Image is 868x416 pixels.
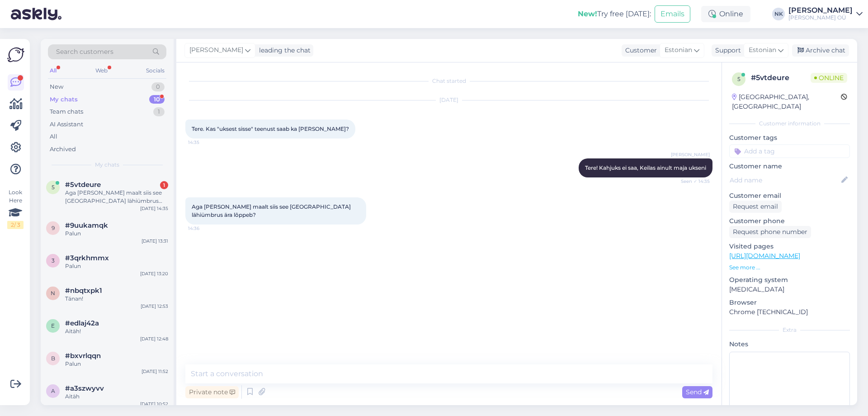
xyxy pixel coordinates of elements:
span: Tere. Kas "uksest sisse" teenust saab ka [PERSON_NAME]? [192,125,349,132]
p: Customer phone [729,216,850,226]
span: #nbqtxpk1 [65,287,102,295]
span: Estonian [665,45,692,55]
span: Search customers [56,47,113,57]
div: Request email [729,201,782,213]
span: n [51,290,55,296]
div: Request phone number [729,226,811,238]
div: All [50,132,57,141]
span: a [51,387,55,394]
p: Operating system [729,275,850,285]
p: Customer email [729,191,850,201]
span: 14:36 [188,225,222,232]
div: Chat started [185,77,712,85]
span: [PERSON_NAME] [189,45,243,55]
input: Add a tag [729,144,850,158]
div: Support [712,46,741,55]
span: Aga [PERSON_NAME] maalt siis see [GEOGRAPHIC_DATA] lähiümbrus ära lõppeb? [192,203,352,218]
p: Chrome [TECHNICAL_ID] [729,307,850,317]
div: [PERSON_NAME] [788,7,853,14]
span: 9 [52,225,55,231]
span: e [51,322,55,329]
span: Tere! Kahjuks ei saa, Keilas ainult maja ukseni [585,164,706,171]
div: Private note [185,386,239,398]
div: Extra [729,326,850,334]
div: [GEOGRAPHIC_DATA], [GEOGRAPHIC_DATA] [732,92,841,111]
div: Palun [65,230,168,238]
div: Aitäh [65,392,168,401]
a: [PERSON_NAME][PERSON_NAME] OÜ [788,7,863,21]
div: Archive chat [792,44,849,57]
span: b [51,355,55,362]
div: Aitäh! [65,327,168,335]
div: All [48,65,58,77]
p: [MEDICAL_DATA] [729,285,850,294]
span: 5 [737,76,741,82]
div: Archived [50,145,76,154]
div: 2 / 3 [7,221,24,229]
p: Browser [729,298,850,307]
div: Web [94,65,109,77]
div: [DATE] 13:31 [142,238,168,244]
div: Online [701,6,750,22]
div: New [50,82,63,91]
p: See more ... [729,263,850,272]
a: [URL][DOMAIN_NAME] [729,252,800,260]
div: 10 [149,95,165,104]
p: Customer name [729,162,850,171]
span: #edlaj42a [65,319,99,327]
div: [DATE] 11:52 [142,368,168,375]
div: Try free [DATE]: [578,9,651,19]
p: Visited pages [729,242,850,251]
p: Customer tags [729,133,850,143]
div: [DATE] 13:20 [140,270,168,277]
div: Tänan! [65,295,168,303]
input: Add name [730,175,840,185]
div: Customer information [729,120,850,128]
span: #5vtdeure [65,181,101,189]
span: Seen ✓ 14:35 [676,178,710,185]
div: Palun [65,262,168,270]
div: AI Assistant [50,120,83,129]
span: My chats [95,161,119,169]
span: Send [686,388,709,396]
div: [DATE] 12:53 [141,303,168,310]
b: New! [578,10,597,18]
img: Askly Logo [7,46,24,63]
div: [PERSON_NAME] OÜ [788,14,853,21]
div: # 5vtdeure [751,72,811,83]
div: 0 [151,82,165,91]
div: [DATE] [185,96,712,104]
div: leading the chat [255,46,311,55]
div: Aga [PERSON_NAME] maalt siis see [GEOGRAPHIC_DATA] lähiümbrus ära lõppeb? [65,189,168,205]
div: [DATE] 10:52 [140,401,168,407]
span: #9uukamqk [65,221,108,230]
span: 14:35 [188,139,222,146]
span: Online [811,73,847,83]
span: [PERSON_NAME] [671,151,710,158]
div: NK [772,8,785,20]
div: Look Here [7,188,24,229]
div: Socials [144,65,166,77]
span: #bxvrlqqn [65,352,101,360]
div: Customer [622,46,657,55]
div: [DATE] 12:48 [140,335,168,342]
span: 3 [52,257,55,264]
span: 5 [52,184,55,191]
div: 1 [153,107,165,116]
button: Emails [655,5,690,23]
span: Estonian [749,45,776,55]
div: [DATE] 14:35 [140,205,168,212]
div: My chats [50,95,78,104]
span: #3qrkhmmx [65,254,109,262]
span: #a3szwyvv [65,384,104,392]
div: 1 [160,181,168,189]
div: Team chats [50,107,83,116]
div: Palun [65,360,168,368]
p: Notes [729,339,850,349]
